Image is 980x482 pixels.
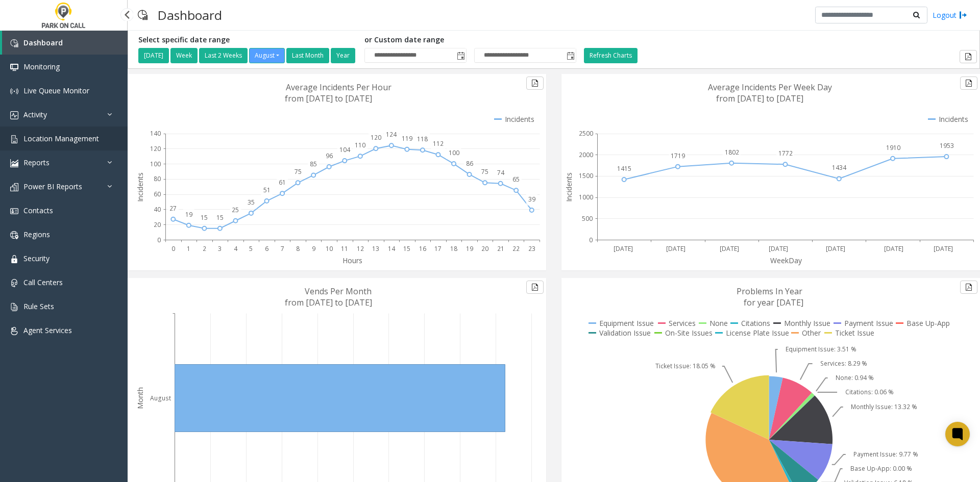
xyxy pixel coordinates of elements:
[10,303,18,311] img: 'icon'
[281,244,284,253] text: 7
[203,244,206,253] text: 2
[770,256,802,265] text: WeekDay
[433,139,444,148] text: 112
[526,281,544,294] button: Export to pdf
[23,206,53,215] span: Contacts
[466,159,473,168] text: 86
[23,86,89,95] span: Live Queue Monitor
[564,172,574,202] text: Incidents
[832,163,847,172] text: 1434
[579,129,593,138] text: 2500
[725,148,739,157] text: 1802
[326,151,333,160] text: 96
[744,297,803,308] text: for year [DATE]
[10,255,18,263] img: 'icon'
[10,111,18,119] img: 'icon'
[135,387,145,409] text: Month
[150,394,171,402] text: August
[434,244,442,253] text: 17
[249,48,285,63] button: August
[851,402,917,411] text: Monthly Issue: 13.32 %
[10,327,18,335] img: 'icon'
[826,244,845,253] text: [DATE]
[23,230,50,239] span: Regions
[170,48,198,63] button: Week
[589,236,593,244] text: 0
[886,143,900,152] text: 1910
[481,244,488,253] text: 20
[10,279,18,287] img: 'icon'
[786,345,856,353] text: Equipment Issue: 3.51 %
[339,145,351,154] text: 104
[528,195,535,204] text: 39
[23,301,54,311] span: Rule Sets
[960,77,977,90] button: Export to pdf
[295,167,302,176] text: 75
[372,244,379,253] text: 13
[402,134,412,143] text: 119
[419,244,426,253] text: 16
[326,244,333,253] text: 10
[10,159,18,167] img: 'icon'
[23,134,99,143] span: Location Management
[582,214,593,223] text: 500
[150,144,161,153] text: 120
[23,182,82,191] span: Power BI Reports
[331,48,355,63] button: Year
[403,244,410,253] text: 15
[23,158,50,167] span: Reports
[138,48,169,63] button: [DATE]
[960,50,977,63] button: Export to pdf
[481,167,488,176] text: 75
[455,48,466,63] span: Toggle popup
[135,172,145,202] text: Incidents
[364,36,576,44] h5: or Custom date range
[23,253,50,263] span: Security
[171,244,175,253] text: 0
[960,281,977,294] button: Export to pdf
[286,82,391,93] text: Average Incidents Per Hour
[845,388,894,396] text: Citations: 0.06 %
[285,297,372,308] text: from [DATE] to [DATE]
[355,141,365,149] text: 110
[959,10,967,20] img: logout
[853,450,918,459] text: Payment Issue: 9.77 %
[201,213,208,222] text: 15
[150,129,161,138] text: 140
[388,244,396,253] text: 14
[655,362,716,370] text: Ticket Issue: 18.05 %
[933,10,967,20] a: Logout
[778,149,793,158] text: 1772
[466,244,473,253] text: 19
[248,198,255,207] text: 35
[23,110,47,119] span: Activity
[716,93,803,104] text: from [DATE] to [DATE]
[565,48,576,63] span: Toggle popup
[153,3,227,28] h3: Dashboard
[305,286,372,297] text: Vends Per Month
[249,244,253,253] text: 5
[10,135,18,143] img: 'icon'
[584,48,638,63] button: Refresh Charts
[23,325,72,335] span: Agent Services
[10,87,18,95] img: 'icon'
[187,244,190,253] text: 1
[671,151,685,160] text: 1719
[10,231,18,239] img: 'icon'
[737,286,802,297] text: Problems In Year
[579,193,593,201] text: 1000
[154,174,161,183] text: 80
[417,135,428,143] text: 118
[449,148,459,157] text: 100
[154,205,161,214] text: 40
[614,244,633,253] text: [DATE]
[371,133,381,142] text: 120
[497,244,504,253] text: 21
[579,150,593,159] text: 2000
[497,168,505,177] text: 74
[528,244,535,253] text: 23
[940,141,954,150] text: 1953
[157,236,161,244] text: 0
[836,373,874,382] text: None: 0.94 %
[199,48,248,63] button: Last 2 Weeks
